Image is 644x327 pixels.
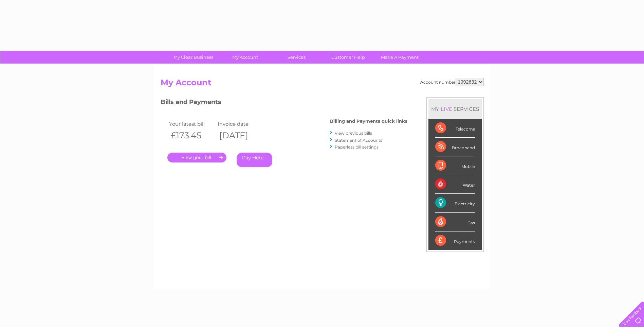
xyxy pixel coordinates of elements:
[335,131,372,136] a: View previous bills
[435,175,475,194] div: Water
[435,119,475,138] div: Telecoms
[161,97,407,109] h3: Bills and Payments
[435,194,475,212] div: Electricity
[269,51,325,64] a: Services
[161,78,484,91] h2: My Account
[330,119,407,124] h4: Billing and Payments quick links
[216,119,265,128] td: Invoice date
[435,231,475,250] div: Payments
[428,99,482,119] div: MY SERVICES
[435,213,475,231] div: Gas
[435,138,475,156] div: Broadband
[372,51,428,64] a: Make A Payment
[237,153,272,167] a: Pay Here
[216,128,265,142] th: [DATE]
[420,78,484,86] div: Account number
[217,51,273,64] a: My Account
[167,128,216,142] th: £173.45
[167,153,226,162] a: .
[435,156,475,175] div: Mobile
[167,119,216,128] td: Your latest bill
[335,138,382,143] a: Statement of Accounts
[165,51,221,64] a: My Clear Business
[320,51,376,64] a: Customer Help
[335,144,379,150] a: Paperless bill settings
[439,106,454,112] div: LIVE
